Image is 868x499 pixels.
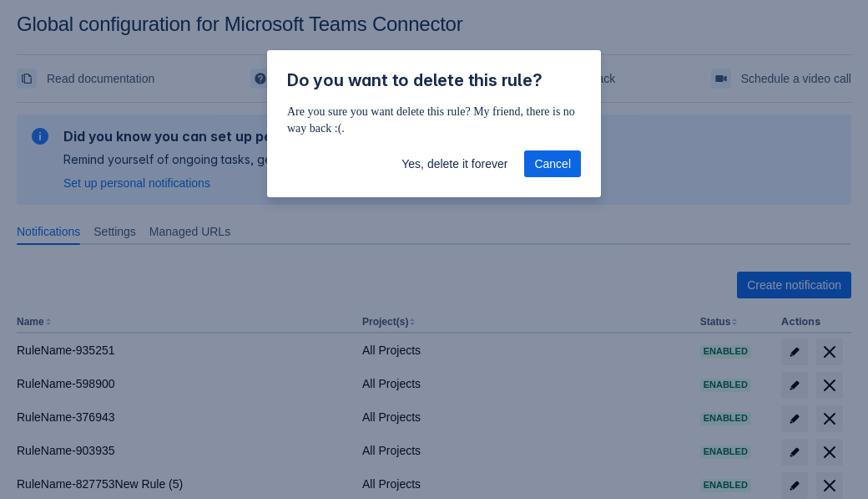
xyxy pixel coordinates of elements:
[524,150,581,177] button: Cancel
[287,104,581,137] p: Are you sure you want delete this rule? My friend, there is no way back :(.
[401,150,507,177] span: Yes, delete it forever
[287,70,542,90] span: Do you want to delete this rule?
[534,150,571,177] span: Cancel
[391,150,517,177] button: Yes, delete it forever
